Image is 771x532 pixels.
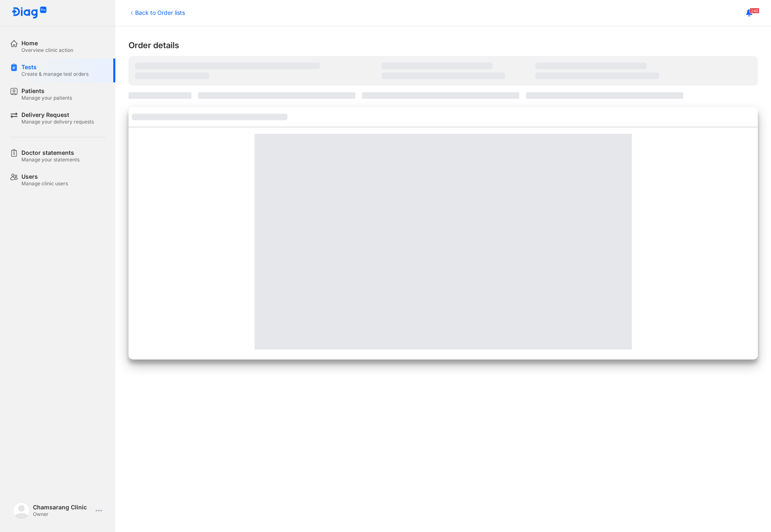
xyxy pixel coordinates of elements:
[128,40,758,51] div: Order details
[33,504,92,511] div: Chamsarang Clinic
[21,47,73,54] div: Overview clinic action
[21,63,89,71] div: Tests
[21,71,89,77] div: Create & manage test orders
[128,8,185,17] div: Back to Order lists
[21,173,68,180] div: Users
[21,149,79,156] div: Doctor statements
[21,180,68,187] div: Manage clinic users
[750,8,759,14] span: 240
[12,7,47,19] img: logo
[21,40,73,47] div: Home
[21,95,72,101] div: Manage your patients
[21,87,72,95] div: Patients
[21,119,94,125] div: Manage your delivery requests
[21,111,94,119] div: Delivery Request
[33,511,92,518] div: Owner
[21,156,79,163] div: Manage your statements
[13,502,30,519] img: logo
